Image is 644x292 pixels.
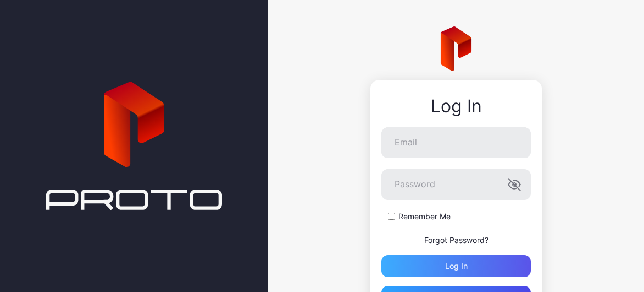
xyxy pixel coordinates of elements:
button: Password [508,178,521,191]
input: Password [381,169,531,200]
a: Forgot Password? [424,235,488,245]
label: Remember Me [398,211,451,222]
button: Log in [381,255,531,277]
div: Log in [445,262,468,271]
div: Log In [381,96,531,116]
input: Email [381,127,531,158]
